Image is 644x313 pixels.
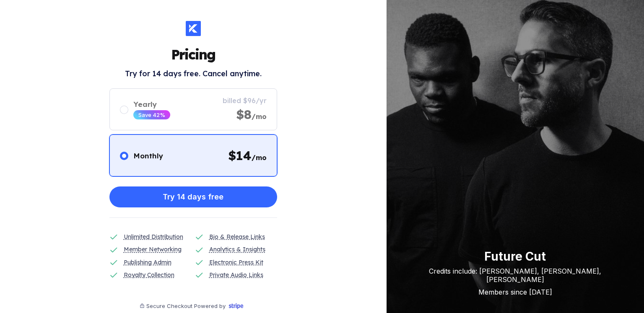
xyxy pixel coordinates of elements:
[109,186,277,207] button: Try 14 days free
[403,288,627,296] div: Members since [DATE]
[403,249,627,264] div: Future Cut
[209,245,265,254] div: Analytics & Insights
[236,106,267,122] div: $8
[228,147,267,163] div: $ 14
[163,189,223,205] div: Try 14 days free
[403,267,627,284] div: Credits include: [PERSON_NAME], [PERSON_NAME], [PERSON_NAME]
[223,96,267,105] div: billed $96/yr
[252,112,267,121] span: /mo
[133,100,170,109] div: Yearly
[124,258,171,267] div: Publishing Admin
[171,46,215,63] h1: Pricing
[146,303,226,309] div: Secure Checkout Powered by
[252,153,267,162] span: /mo
[138,111,165,118] div: Save 42%
[133,151,163,160] div: Monthly
[124,270,174,279] div: Royalty Collection
[209,258,263,267] div: Electronic Press Kit
[124,232,183,241] div: Unlimited Distribution
[209,232,265,241] div: Bio & Release Links
[209,270,263,279] div: Private Audio Links
[124,245,182,254] div: Member Networking
[125,69,262,78] h2: Try for 14 days free. Cancel anytime.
